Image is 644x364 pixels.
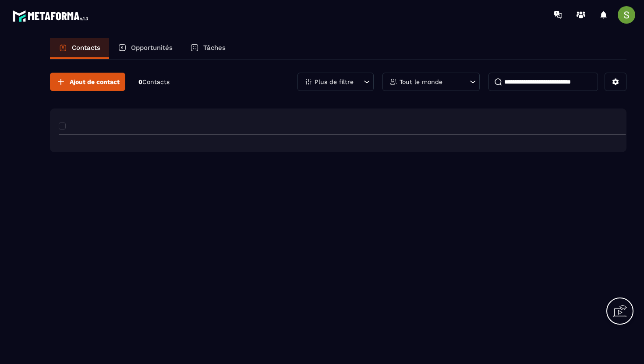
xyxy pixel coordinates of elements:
span: Ajout de contact [70,77,120,86]
a: Contacts [50,38,109,59]
p: Plus de filtre [315,79,354,85]
p: Opportunités [131,44,173,52]
p: Tâches [203,44,226,52]
p: Tout le monde [400,79,442,85]
p: Contacts [72,44,100,52]
img: logo [12,8,91,24]
p: 0 [138,78,170,86]
a: Tâches [181,38,234,59]
a: Opportunités [109,38,181,59]
span: Contacts [142,78,170,85]
button: Ajout de contact [50,73,125,91]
